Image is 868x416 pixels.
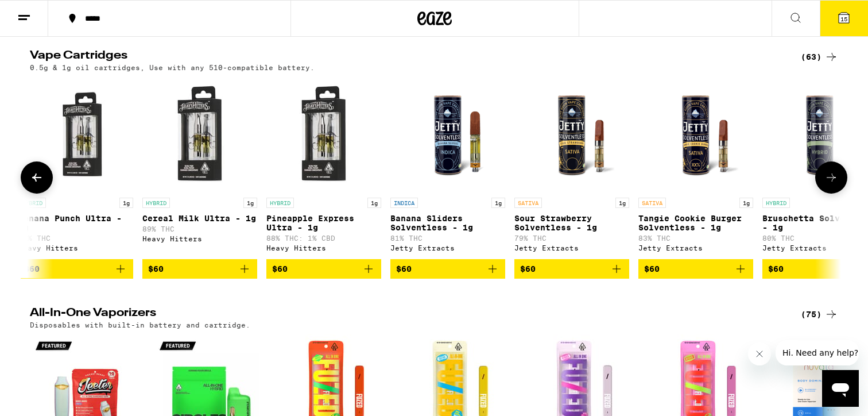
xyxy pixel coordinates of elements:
[272,264,288,274] span: $60
[266,198,294,208] p: HYBRID
[142,235,257,242] div: Heavy Hitters
[142,198,170,208] p: HYBRID
[24,264,40,274] span: $60
[18,259,133,279] button: Add to bag
[266,244,381,252] div: Heavy Hitters
[390,198,418,208] p: INDICA
[119,198,133,208] p: 1g
[739,198,753,208] p: 1g
[18,234,133,242] p: 87% THC
[491,198,505,208] p: 1g
[18,77,133,259] a: Open page for Banana Punch Ultra - 1g from Heavy Hitters
[396,264,412,274] span: $60
[748,342,771,365] iframe: Close message
[514,77,629,192] img: Jetty Extracts - Sour Strawberry Solventless - 1g
[801,50,838,64] a: (63)
[266,77,381,192] img: Heavy Hitters - Pineapple Express Ultra - 1g
[514,244,629,252] div: Jetty Extracts
[638,214,753,232] p: Tangie Cookie Burger Solventless - 1g
[638,259,753,279] button: Add to bag
[148,264,164,274] span: $60
[638,234,753,242] p: 83% THC
[820,1,868,36] button: 15
[18,198,46,208] p: HYBRID
[266,259,381,279] button: Add to bag
[18,214,133,232] p: Banana Punch Ultra - 1g
[644,264,660,274] span: $60
[638,244,753,252] div: Jetty Extracts
[520,264,536,274] span: $60
[142,77,257,192] img: Heavy Hitters - Cereal Milk Ultra - 1g
[390,234,505,242] p: 81% THC
[142,259,257,279] button: Add to bag
[762,198,790,208] p: HYBRID
[390,214,505,232] p: Banana Sliders Solventless - 1g
[801,307,838,321] a: (75)
[30,321,250,329] p: Disposables with built-in battery and cartridge.
[514,198,542,208] p: SATIVA
[514,214,629,232] p: Sour Strawberry Solventless - 1g
[768,264,784,274] span: $60
[615,198,629,208] p: 1g
[18,77,133,192] img: Heavy Hitters - Banana Punch Ultra - 1g
[266,214,381,232] p: Pineapple Express Ultra - 1g
[390,259,505,279] button: Add to bag
[822,370,859,407] iframe: Button to launch messaging window
[30,64,315,71] p: 0.5g & 1g oil cartridges, Use with any 510-compatible battery.
[514,259,629,279] button: Add to bag
[638,77,753,192] img: Jetty Extracts - Tangie Cookie Burger Solventless - 1g
[638,77,753,259] a: Open page for Tangie Cookie Burger Solventless - 1g from Jetty Extracts
[18,244,133,252] div: Heavy Hitters
[514,234,629,242] p: 79% THC
[514,77,629,259] a: Open page for Sour Strawberry Solventless - 1g from Jetty Extracts
[266,77,381,259] a: Open page for Pineapple Express Ultra - 1g from Heavy Hitters
[390,244,505,252] div: Jetty Extracts
[243,198,257,208] p: 1g
[776,340,859,365] iframe: Message from company
[30,50,782,64] h2: Vape Cartridges
[638,198,666,208] p: SATIVA
[390,77,505,259] a: Open page for Banana Sliders Solventless - 1g from Jetty Extracts
[142,77,257,259] a: Open page for Cereal Milk Ultra - 1g from Heavy Hitters
[142,225,257,233] p: 89% THC
[266,234,381,242] p: 88% THC: 1% CBD
[840,16,847,22] span: 15
[30,307,782,321] h2: All-In-One Vaporizers
[367,198,381,208] p: 1g
[142,214,257,223] p: Cereal Milk Ultra - 1g
[390,77,505,192] img: Jetty Extracts - Banana Sliders Solventless - 1g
